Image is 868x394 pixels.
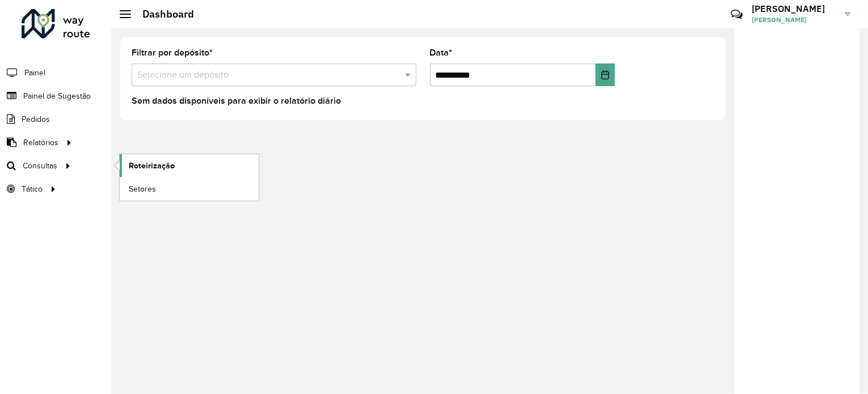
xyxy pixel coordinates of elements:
[131,8,194,20] h2: Dashboard
[22,113,50,125] span: Pedidos
[752,15,837,25] span: [PERSON_NAME]
[724,2,749,27] a: Contato Rápido
[596,63,615,86] button: Choose Date
[23,90,91,102] span: Painel de Sugestão
[120,154,259,177] a: Roteirização
[129,160,175,172] span: Roteirização
[132,94,341,108] label: Sem dados disponíveis para exibir o relatório diário
[120,177,259,200] a: Setores
[752,3,837,14] h3: [PERSON_NAME]
[22,183,43,195] span: Tático
[430,46,453,60] label: Data
[23,160,57,172] span: Consultas
[23,137,58,149] span: Relatórios
[132,46,213,60] label: Filtrar por depósito
[129,183,156,195] span: Setores
[24,67,45,79] span: Painel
